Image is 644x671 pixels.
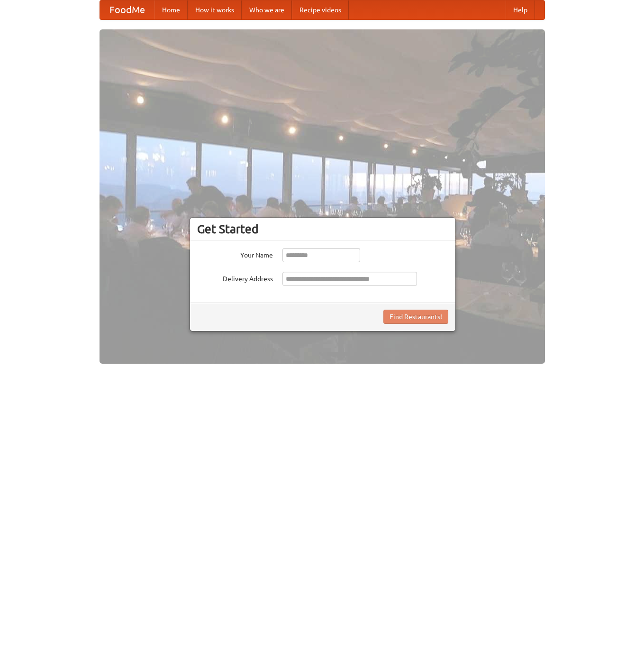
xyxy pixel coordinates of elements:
[383,310,448,324] button: Find Restaurants!
[197,222,448,236] h3: Get Started
[506,0,535,19] a: Help
[100,0,154,19] a: FoodMe
[197,272,273,284] label: Delivery Address
[197,248,273,260] label: Your Name
[292,0,349,19] a: Recipe videos
[154,0,188,19] a: Home
[242,0,292,19] a: Who we are
[188,0,242,19] a: How it works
